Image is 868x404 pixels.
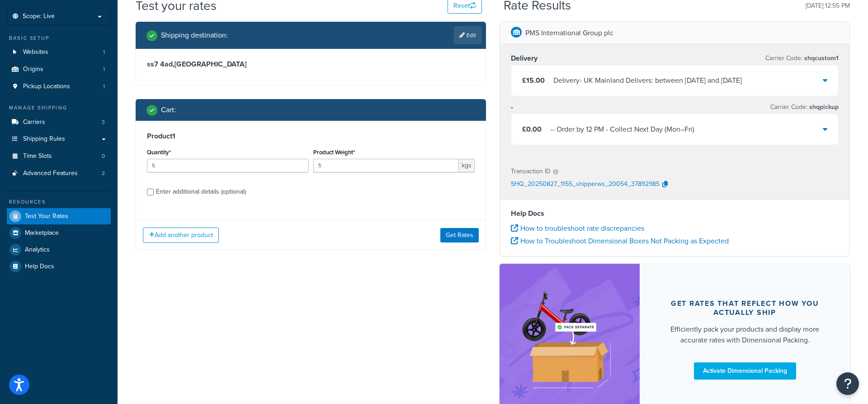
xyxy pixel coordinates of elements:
p: PMS International Group plc [525,27,613,39]
span: kgs [459,159,475,172]
div: Efficiently pack your products and display more accurate rates with Dimensional Packing. [661,324,828,346]
li: Time Slots [7,148,111,165]
span: 2 [102,170,105,177]
a: Marketplace [7,225,111,241]
h3: Delivery [511,54,538,63]
a: How to troubleshoot rate discrepancies [511,223,644,233]
a: Activate Dimensional Packing [694,362,796,380]
span: Shipping Rules [23,135,65,143]
div: Delivery - UK Mainland Delivers: between [DATE] and [DATE] [553,74,742,87]
span: 0 [102,152,105,160]
h3: Product 1 [147,132,475,141]
p: Carrier Code: [770,101,839,114]
h3: - [511,103,513,112]
span: 1 [103,66,105,73]
span: Origins [23,66,43,73]
span: Advanced Features [23,170,78,177]
img: feature-image-dim-d40ad3071a2b3c8e08177464837368e35600d3c5e73b18a22c1e4bb210dc32ac.png [513,277,626,401]
a: Websites1 [7,44,111,61]
a: Origins1 [7,61,111,78]
span: Carriers [23,119,45,126]
a: Analytics [7,242,111,258]
h2: Cart : [161,106,176,114]
span: Test Your Rates [25,213,68,220]
li: Websites [7,44,111,61]
button: Add another product [143,228,219,243]
h3: ss7 4ad , [GEOGRAPHIC_DATA] [147,60,475,69]
div: Enter additional details (optional) [156,185,246,198]
a: Shipping Rules [7,131,111,147]
span: 1 [103,83,105,90]
span: Marketplace [25,229,59,237]
span: shqpickup [807,102,839,112]
li: Pickup Locations [7,78,111,95]
div: - - Order by 12 PM - Collect Next Day (Mon–Fri) [550,123,694,136]
span: 3 [102,119,105,126]
input: 0.00 [313,159,459,172]
h2: Shipping destination : [161,31,228,39]
a: Edit [454,26,481,44]
span: Analytics [25,246,50,254]
input: Enter additional details (optional) [147,189,154,195]
a: Advanced Features2 [7,165,111,182]
button: Open Resource Center [836,372,859,395]
a: Help Docs [7,258,111,275]
a: How to Troubleshoot Dimensional Boxes Not Packing as Expected [511,236,729,246]
div: Resources [7,198,111,206]
label: Product Weight* [313,149,355,156]
span: 1 [103,48,105,56]
span: shqcustom1 [802,53,839,63]
span: Pickup Locations [23,83,70,90]
button: Get Rates [440,228,479,242]
span: Help Docs [25,263,54,271]
div: Basic Setup [7,34,111,42]
div: Get rates that reflect how you actually ship [661,299,828,317]
p: SHQ_20250827_1155_shipperws_20054_37892985 [511,178,660,191]
span: £0.00 [522,124,542,134]
div: Manage Shipping [7,104,111,112]
span: Scope: Live [23,13,55,20]
span: £15.00 [522,75,545,86]
a: Time Slots0 [7,148,111,165]
p: Transaction ID [511,165,551,178]
a: Carriers3 [7,114,111,131]
p: Carrier Code: [765,52,839,65]
span: Websites [23,48,48,56]
li: Advanced Features [7,165,111,182]
span: Time Slots [23,152,52,160]
h4: Help Docs [511,208,839,219]
input: 0.0 [147,159,309,172]
li: Origins [7,61,111,78]
a: Pickup Locations1 [7,78,111,95]
li: Carriers [7,114,111,131]
label: Quantity* [147,149,171,156]
a: Test Your Rates [7,208,111,224]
